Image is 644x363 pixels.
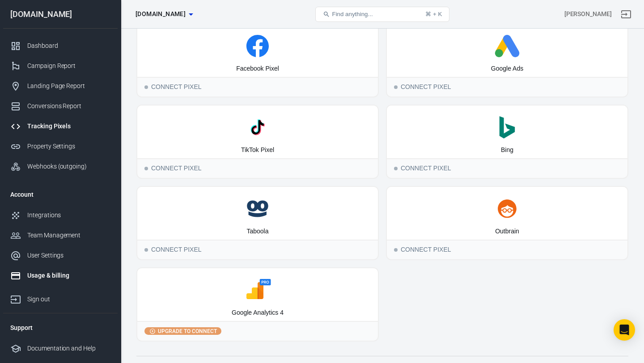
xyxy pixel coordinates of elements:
[144,85,148,89] span: Connect Pixel
[3,156,118,177] a: Webhooks (outgoing)
[394,248,398,252] span: Connect Pixel
[3,245,118,266] a: User Settings
[3,10,118,18] div: [DOMAIN_NAME]
[495,227,519,236] div: Outbrain
[3,76,118,96] a: Landing Page Report
[144,167,148,170] span: Connect Pixel
[3,317,118,338] li: Support
[491,64,523,73] div: Google Ads
[3,266,118,286] a: Usage & billing
[156,327,219,335] span: Upgrade to connect
[3,36,118,56] a: Dashboard
[387,158,627,178] div: Connect Pixel
[27,211,110,220] div: Integrations
[27,122,110,131] div: Tracking Pixels
[137,158,378,178] div: Connect Pixel
[394,85,398,89] span: Connect Pixel
[27,61,110,71] div: Campaign Report
[27,344,110,353] div: Documentation and Help
[27,231,110,240] div: Team Management
[386,23,628,97] button: Google AdsConnect PixelConnect Pixel
[3,96,118,116] a: Conversions Report
[136,23,379,97] button: Facebook PixelConnect PixelConnect Pixel
[3,56,118,76] a: Campaign Report
[27,251,110,260] div: User Settings
[3,116,118,136] a: Tracking Pixels
[246,227,268,236] div: Taboola
[3,136,118,156] a: Property Settings
[27,41,110,51] div: Dashboard
[425,11,442,17] div: ⌘ + K
[136,186,379,260] button: TaboolaConnect PixelConnect Pixel
[232,308,284,317] div: Google Analytics 4
[614,319,635,341] div: Open Intercom Messenger
[315,7,449,22] button: Find anything...⌘ + K
[137,240,378,259] div: Connect Pixel
[27,295,110,304] div: Sign out
[136,8,186,20] span: myracoach.com
[27,101,110,111] div: Conversions Report
[136,267,379,342] button: Google Analytics 4Upgrade to connect
[241,146,274,155] div: TikTok Pixel
[501,146,513,155] div: Bing
[394,167,398,170] span: Connect Pixel
[386,105,628,179] button: BingConnect PixelConnect Pixel
[136,105,379,179] button: TikTok PixelConnect PixelConnect Pixel
[3,205,118,225] a: Integrations
[27,162,110,171] div: Webhooks (outgoing)
[615,4,637,25] a: Sign out
[3,286,118,309] a: Sign out
[27,81,110,91] div: Landing Page Report
[332,11,373,17] span: Find anything...
[564,9,612,19] div: Account id: Ul97uTIP
[132,6,196,22] button: [DOMAIN_NAME]
[144,248,148,252] span: Connect Pixel
[236,64,279,73] div: Facebook Pixel
[137,77,378,97] div: Connect Pixel
[386,186,628,260] button: OutbrainConnect PixelConnect Pixel
[387,240,627,259] div: Connect Pixel
[27,142,110,151] div: Property Settings
[3,184,118,205] li: Account
[27,271,110,280] div: Usage & billing
[387,77,627,97] div: Connect Pixel
[3,225,118,245] a: Team Management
